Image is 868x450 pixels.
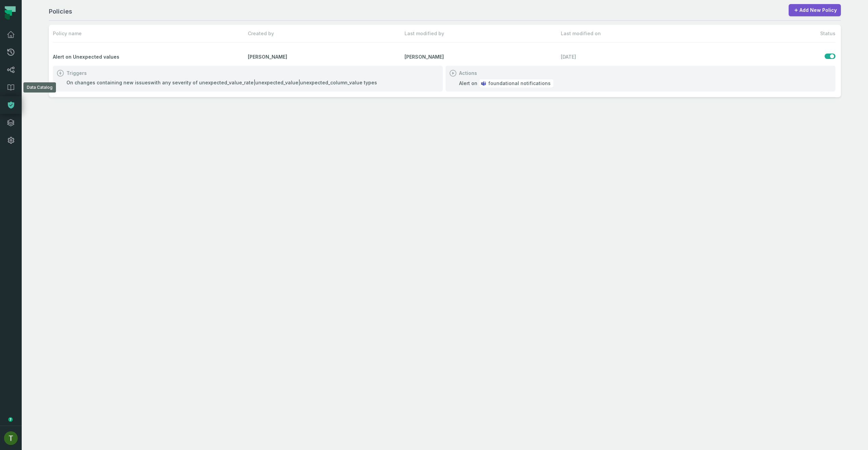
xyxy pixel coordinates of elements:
[4,431,18,445] img: avatar of Tomer Galun
[248,54,402,60] span: [PERSON_NAME]
[789,4,841,16] a: Add New Policy
[561,30,715,37] span: Last modified on
[459,80,477,87] span: Alert on
[488,80,551,87] span: foundational notifications
[405,30,558,37] span: Last modified by
[49,7,72,16] h1: Policies
[561,54,715,60] relative-time: Sep 1, 2025, 4:38 PM GMT+3
[53,30,245,37] span: Policy name
[7,416,14,423] div: Tooltip anchor
[53,54,245,60] span: Alert on Unexpected values
[405,54,558,60] span: [PERSON_NAME]
[23,82,56,93] div: Data Catalog
[66,70,87,77] h1: Triggers
[66,79,377,86] div: On changes containing new issues with any severity of unexpected_value_rate|unexpected_value|unex...
[797,30,835,37] span: Status
[459,70,477,77] h1: Actions
[248,30,402,37] span: Created by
